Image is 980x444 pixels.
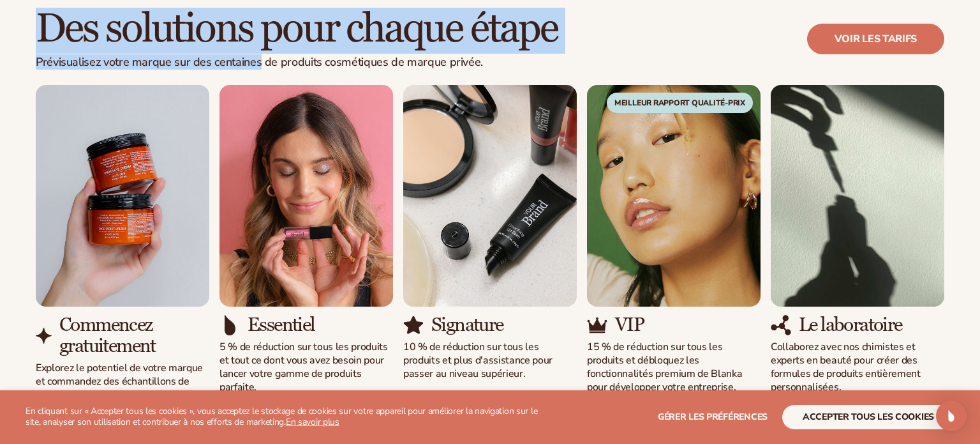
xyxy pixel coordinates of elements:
img: Image Shopify 9 [219,85,393,307]
font: Commencez gratuitement [59,313,156,358]
button: accepter tous les cookies [782,405,954,429]
div: 3 / 5 [403,85,577,381]
font: Meilleur rapport qualité-prix [614,98,745,108]
div: 5 / 5 [771,85,944,394]
font: Signature [431,313,503,337]
div: 1 / 5 [36,85,209,402]
font: Le laboratoire [799,313,902,337]
font: Essentiel [248,313,315,337]
font: Explorez le potentiel de votre marque et commandez des échantillons de marque sans aucun engagement. [36,361,203,402]
font: 15 % de réduction sur tous les produits et débloquez les fonctionnalités premium de Blanka pour d... [587,340,742,394]
img: Image Shopify 11 [403,85,577,307]
img: Image Shopify 12 [403,315,424,335]
a: En savoir plus [286,416,339,428]
font: Gérer les préférences [658,411,768,423]
div: 4 / 5 [587,85,761,394]
img: Image Shopify 13 [587,85,761,307]
img: Image Shopify 14 [587,315,607,335]
font: VIP [615,313,644,337]
button: Gérer les préférences [658,405,768,429]
div: 2 / 5 [219,85,393,394]
font: Collaborez avec nos chimistes et experts en beauté pour créer des formules de produits entièremen... [771,340,921,394]
img: Image Shopify 15 [771,85,944,307]
font: Prévisualisez votre marque sur des centaines de produits cosmétiques de marque privée. [36,54,483,70]
font: 5 % de réduction sur tous les produits et tout ce dont vous avez besoin pour lancer votre gamme d... [219,340,388,394]
div: Ouvrir Intercom Messenger [936,401,967,431]
font: Voir les tarifs [835,32,917,46]
img: Image Shopify 8 [36,325,52,346]
font: accepter tous les cookies [803,411,934,423]
img: Image Shopify 7 [36,85,209,307]
font: Des solutions pour chaque étape [36,4,558,54]
font: 10 % de réduction sur tous les produits et plus d'assistance pour passer au niveau supérieur. [403,340,553,381]
img: Image Shopify 16 [771,315,791,335]
img: Image Shopify 10 [219,315,240,335]
a: Voir les tarifs [807,24,944,54]
font: En cliquant sur « Accepter tous les cookies », vous acceptez le stockage de cookies sur votre app... [26,405,537,428]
